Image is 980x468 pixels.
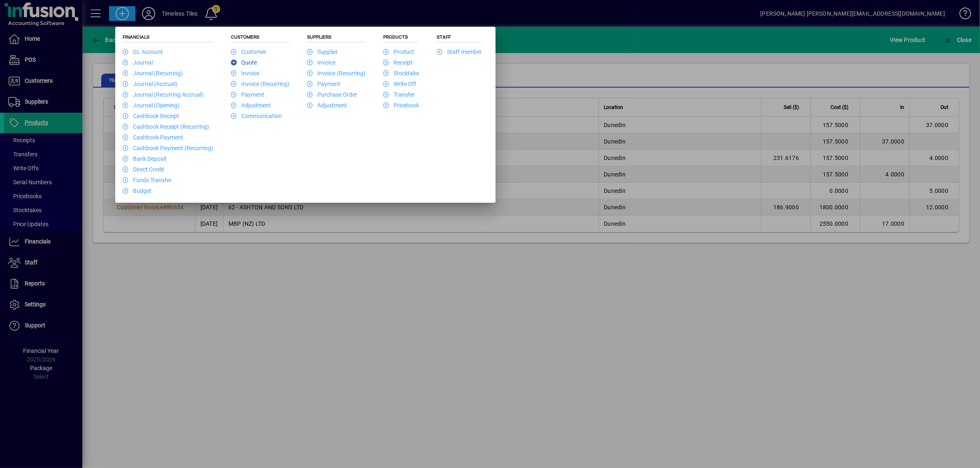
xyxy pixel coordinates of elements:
a: Product [383,49,414,55]
a: Purchase Order [307,91,357,98]
a: Cashbook Receipt [123,113,179,119]
a: Direct Credit [123,166,164,173]
a: Write Off [383,81,416,87]
a: Receipt [383,59,412,66]
a: Quote [231,59,257,66]
h5: Staff [437,34,482,42]
a: Journal (Recurring) [123,70,183,76]
a: Payment [231,91,264,98]
a: Journal (Recurring Accrual) [123,91,203,98]
a: Budget [123,188,151,194]
h5: Financials [123,34,213,42]
a: Cashbook Receipt (Recurring) [123,123,209,130]
a: Customer [231,49,266,55]
a: Journal (Accrual) [123,81,177,87]
h5: Suppliers [307,34,365,42]
a: Communication [231,113,282,119]
h5: Customers [231,34,289,42]
a: Invoice [231,70,259,76]
a: Cashbook Payment (Recurring) [123,145,213,151]
a: Bank Deposit [123,155,167,162]
a: GL Account [123,49,163,55]
a: Funds Transfer [123,177,172,183]
a: Supplier [307,49,338,55]
a: Pricebook [383,102,419,109]
a: Journal [123,59,153,66]
a: Invoice (Recurring) [231,81,289,87]
a: Payment [307,81,340,87]
a: Journal (Opening) [123,102,179,109]
a: Invoice [307,59,335,66]
a: Adjustment [307,102,347,109]
a: Transfer [383,91,415,98]
h5: Products [383,34,419,42]
a: Adjustment [231,102,271,109]
a: Invoice (Recurring) [307,70,365,76]
a: Stocktake [383,70,419,76]
a: Staff member [437,49,482,55]
a: Cashbook Payment [123,134,183,141]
